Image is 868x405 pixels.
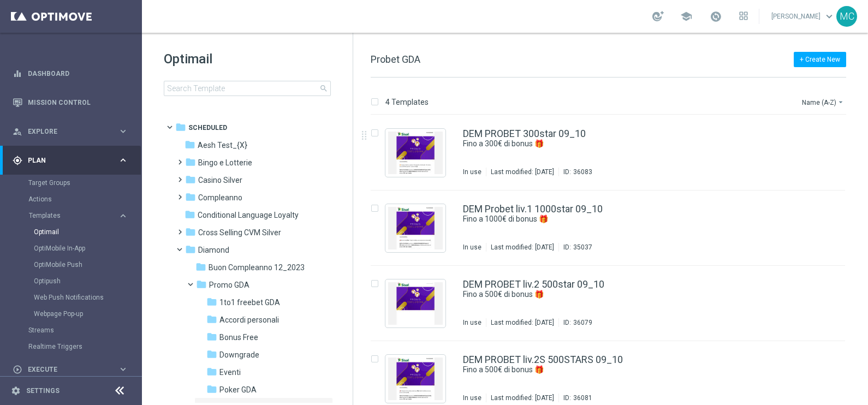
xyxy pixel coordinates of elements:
[463,214,774,224] a: Fino a 1000€ di bonus 🎁
[219,332,258,342] span: Bonus Free
[360,190,866,266] div: Press SPACE to select this row.
[219,385,257,395] span: Poker GDA
[34,224,141,240] div: Optimail
[360,266,866,341] div: Press SPACE to select this row.
[360,115,866,190] div: Press SPACE to select this row.
[164,81,331,96] input: Search Template
[219,367,241,377] span: Eventi
[13,365,22,374] i: play_circle_outline
[185,192,196,202] i: folder
[13,156,118,165] div: Plan
[206,314,217,325] i: folder
[463,139,799,149] div: Fino a 300€ di bonus 🎁
[12,127,129,136] button: person_search Explore keyboard_arrow_right
[385,97,429,107] p: 4 Templates
[836,98,845,106] i: arrow_drop_down
[13,69,22,79] i: equalizer
[13,88,128,117] div: Mission Control
[34,228,114,236] a: Optimail
[13,127,22,136] i: person_search
[12,98,129,107] button: Mission Control
[185,209,195,220] i: folder
[28,191,141,207] div: Actions
[175,122,186,133] i: folder
[388,207,443,249] img: 35037.jpeg
[29,212,107,219] span: Templates
[28,128,118,135] span: Explore
[463,204,603,214] a: DEM Probet liv.1 1000star 09_10
[28,326,114,335] a: Streams
[801,96,846,109] button: Name (A-Z)arrow_drop_down
[463,365,799,375] div: Fino a 500€ di bonus 🎁
[13,365,118,374] div: Execute
[463,318,481,327] div: In use
[463,129,586,139] a: DEM PROBET 300star 09_10
[573,243,592,252] div: 35037
[34,309,114,318] a: Webpage Pop-up
[794,52,846,67] button: + Create New
[12,365,129,374] div: play_circle_outline Execute keyboard_arrow_right
[463,289,799,300] div: Fino a 500€ di bonus 🎁
[28,175,141,191] div: Target Groups
[28,195,114,204] a: Actions
[573,168,592,176] div: 36083
[34,277,114,285] a: Optipush
[118,126,128,136] i: keyboard_arrow_right
[12,156,129,165] button: gps_fixed Plan keyboard_arrow_right
[558,243,592,252] div: ID:
[34,257,141,273] div: OptiMobile Push
[13,127,118,136] div: Explore
[823,10,835,22] span: keyboard_arrow_down
[463,279,604,289] a: DEM PROBET liv.2 500star 09_10
[196,279,207,290] i: folder
[11,386,21,396] i: settings
[463,139,774,149] a: Fino a 300€ di bonus 🎁
[28,178,114,187] a: Target Groups
[118,155,128,165] i: keyboard_arrow_right
[558,168,592,176] div: ID:
[29,212,118,219] div: Templates
[198,210,299,220] span: Conditional Language Loyalty
[219,315,279,325] span: Accordi personali
[12,69,129,78] button: equalizer Dashboard
[28,88,128,117] a: Mission Control
[28,322,141,338] div: Streams
[463,394,481,402] div: In use
[463,355,623,365] a: DEM PROBET liv.2S 500STARS 09_10
[319,84,328,93] span: search
[388,132,443,174] img: 36083.jpeg
[486,168,558,176] div: Last modified: [DATE]
[463,168,481,176] div: In use
[34,244,114,253] a: OptiMobile In-App
[185,157,196,168] i: folder
[558,394,592,402] div: ID:
[206,296,217,307] i: folder
[198,193,242,202] span: Compleanno
[206,384,217,395] i: folder
[185,227,196,237] i: folder
[206,331,217,342] i: folder
[388,358,443,400] img: 36081.jpeg
[463,214,799,224] div: Fino a 1000€ di bonus 🎁
[118,211,128,221] i: keyboard_arrow_right
[13,59,128,88] div: Dashboard
[198,140,247,150] span: Aesh Test_{X}
[28,157,118,164] span: Plan
[463,289,774,300] a: Fino a 500€ di bonus 🎁
[28,211,129,220] button: Templates keyboard_arrow_right
[463,365,774,375] a: Fino a 500€ di bonus 🎁
[209,280,249,290] span: Promo GDA
[28,366,118,373] span: Execute
[188,123,227,133] span: Scheduled
[558,318,592,327] div: ID:
[680,10,692,22] span: school
[209,263,305,272] span: Buon Compleanno 12_2023
[34,306,141,322] div: Webpage Pop-up
[34,260,114,269] a: OptiMobile Push
[486,394,558,402] div: Last modified: [DATE]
